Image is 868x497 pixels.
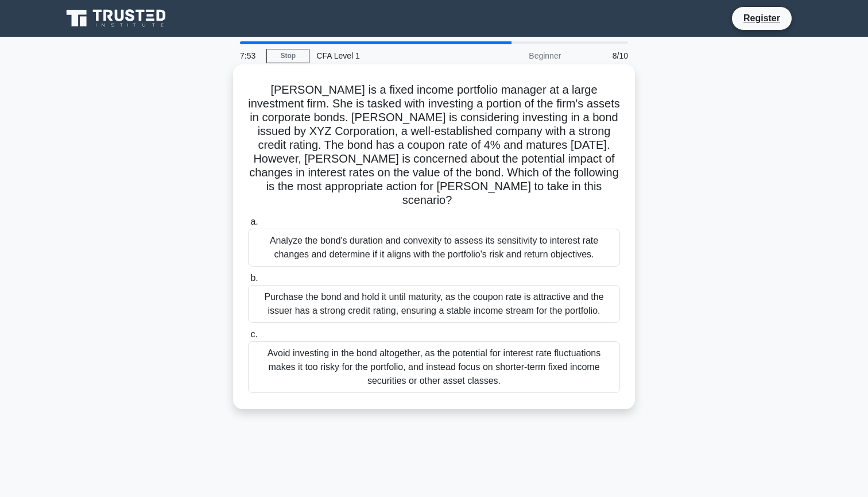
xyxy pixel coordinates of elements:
[737,11,787,25] a: Register
[250,217,258,226] span: a.
[248,229,620,267] div: Analyze the bond's duration and convexity to assess its sensitivity to interest rate changes and ...
[467,44,568,67] div: Beginner
[233,44,266,67] div: 7:53
[250,273,258,283] span: b.
[568,44,635,67] div: 8/10
[266,49,309,63] a: Stop
[250,329,257,339] span: c.
[248,341,620,393] div: Avoid investing in the bond altogether, as the potential for interest rate fluctuations makes it ...
[248,285,620,323] div: Purchase the bond and hold it until maturity, as the coupon rate is attractive and the issuer has...
[247,83,621,208] h5: [PERSON_NAME] is a fixed income portfolio manager at a large investment firm. She is tasked with ...
[309,44,467,67] div: CFA Level 1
